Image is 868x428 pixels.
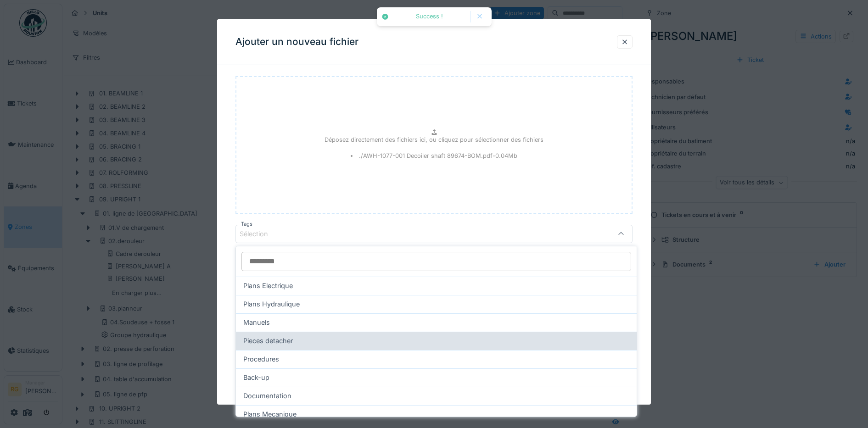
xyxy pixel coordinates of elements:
[243,317,270,328] span: Manuels
[243,336,293,346] span: Pieces detacher
[239,220,254,228] label: Tags
[243,281,293,291] span: Plans Electrique
[243,391,291,401] span: Documentation
[243,409,297,419] span: Plans Mecanique
[235,36,358,48] h3: Ajouter un nouveau fichier
[325,135,543,144] p: Déposez directement des fichiers ici, ou cliquez pour sélectionner des fichiers
[393,13,465,21] div: Success !
[243,299,300,309] span: Plans Hydraulique
[243,354,279,364] span: Procedures
[243,372,269,383] span: Back-up
[240,229,281,239] div: Sélection
[351,151,517,160] li: ./AWH-1077-001 Decoiler shaft 89674-BOM.pdf - 0.04 Mb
